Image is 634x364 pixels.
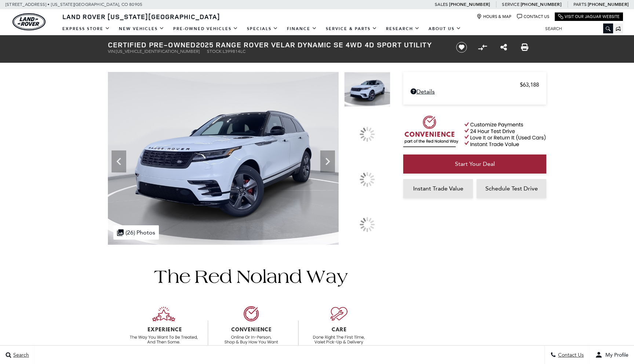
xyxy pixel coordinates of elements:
[540,24,613,33] input: Search
[108,41,444,49] h1: 2025 Range Rover Velar Dynamic SE 4WD 4D Sport Utility
[223,49,245,54] span: L399814LC
[114,22,169,35] a: New Vehicles
[556,352,584,358] span: Contact Us
[243,22,283,35] a: Specials
[449,1,490,7] a: [PHONE_NUMBER]
[453,41,470,53] button: Save vehicle
[108,72,339,245] img: Certified Used 2025 White Land Rover Dynamic SE image 1
[411,88,539,95] a: Details
[6,2,142,7] a: [STREET_ADDRESS] • [US_STATE][GEOGRAPHIC_DATA], CO 80905
[58,22,466,35] nav: Main Navigation
[58,12,225,21] a: Land Rover [US_STATE][GEOGRAPHIC_DATA]
[321,22,382,35] a: Service & Parts
[116,49,200,54] span: [US_VEHICLE_IDENTIFICATION_NUMBER]
[435,2,448,7] span: Sales
[588,1,628,7] a: [PHONE_NUMBER]
[382,22,424,35] a: Research
[169,22,243,35] a: Pre-Owned Vehicles
[58,22,114,35] a: EXPRESS STORE
[602,352,628,358] span: My Profile
[477,179,546,198] a: Schedule Test Drive
[455,160,495,167] span: Start Your Deal
[411,81,539,88] a: $63,188
[520,81,539,88] span: $63,188
[108,40,196,50] strong: Certified Pre-Owned
[477,14,511,19] a: Hours & Map
[108,49,116,54] span: VIN:
[502,2,519,7] span: Service
[558,14,620,19] a: Visit Our Jaguar Website
[521,1,561,7] a: [PHONE_NUMBER]
[283,22,321,35] a: Finance
[590,346,634,364] button: user-profile-menu
[207,49,223,54] span: Stock:
[403,179,473,198] a: Instant Trade Value
[62,12,220,21] span: Land Rover [US_STATE][GEOGRAPHIC_DATA]
[573,2,587,7] span: Parts
[521,43,528,52] a: Print this Certified Pre-Owned 2025 Range Rover Velar Dynamic SE 4WD 4D Sport Utility
[424,22,466,35] a: About Us
[113,225,159,240] div: (26) Photos
[403,154,546,174] a: Start Your Deal
[12,13,45,30] img: Land Rover
[485,185,538,192] span: Schedule Test Drive
[517,14,549,19] a: Contact Us
[344,72,390,107] img: Certified Used 2025 White Land Rover Dynamic SE image 1
[477,42,488,53] button: Compare vehicle
[413,185,463,192] span: Instant Trade Value
[500,43,507,52] a: Share this Certified Pre-Owned 2025 Range Rover Velar Dynamic SE 4WD 4D Sport Utility
[11,352,29,358] span: Search
[12,13,45,30] a: land-rover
